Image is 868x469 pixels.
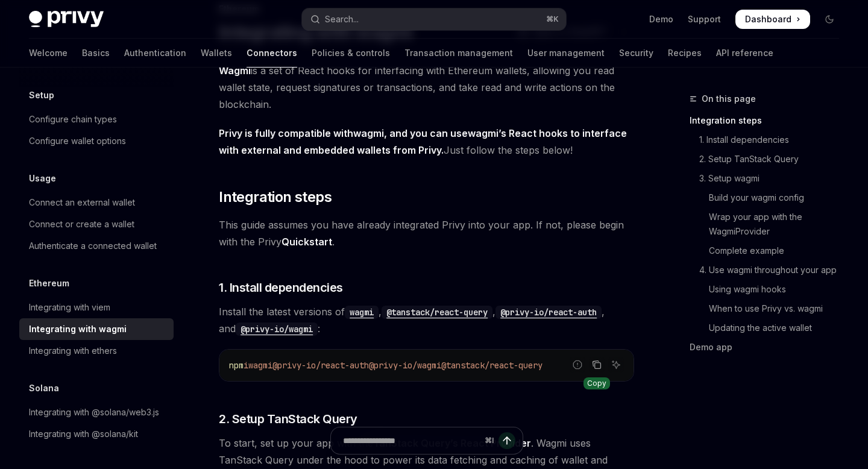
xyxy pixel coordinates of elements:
[219,65,251,77] a: Wagmi
[468,127,498,140] a: wagmi
[244,360,248,371] span: i
[219,62,634,113] span: is a set of React hooks for interfacing with Ethereum wallets, allowing you read wallet state, re...
[219,303,634,337] span: Install the latest versions of , , , and :
[382,306,492,318] a: @tanstack/react-query
[649,13,673,25] a: Demo
[29,39,68,68] a: Welcome
[690,207,849,241] a: Wrap your app with the WagmiProvider
[281,236,332,248] a: Quickstart
[29,427,138,441] div: Integrating with @solana/kit
[29,195,135,210] div: Connect an external wallet
[589,357,605,373] button: Copy the contents from the code block
[702,92,756,106] span: On this page
[19,401,174,423] a: Integrating with @solana/web3.js
[201,39,232,68] a: Wallets
[19,235,174,257] a: Authenticate a connected wallet
[735,10,810,29] a: Dashboard
[29,405,159,420] div: Integrating with @solana/web3.js
[404,39,513,68] a: Transaction management
[688,13,721,25] a: Support
[236,323,318,336] code: @privy-io/wagmi
[353,127,384,140] a: wagmi
[690,188,849,207] a: Build your wagmi config
[219,216,634,250] span: This guide assumes you have already integrated Privy into your app. If not, please begin with the...
[82,39,110,68] a: Basics
[690,318,849,338] a: Updating the active wallet
[29,276,69,291] h5: Ethereum
[124,39,186,68] a: Authentication
[745,13,791,25] span: Dashboard
[219,279,343,296] span: 1. Install dependencies
[570,357,585,373] button: Report incorrect code
[19,213,174,235] a: Connect or create a wallet
[29,344,117,358] div: Integrating with ethers
[272,360,369,371] span: @privy-io/react-auth
[369,360,441,371] span: @privy-io/wagmi
[29,112,117,127] div: Configure chain types
[668,39,702,68] a: Recipes
[219,127,627,156] strong: Privy is fully compatible with , and you can use ’s React hooks to interface with external and em...
[29,322,127,336] div: Integrating with wagmi
[19,297,174,318] a: Integrating with viem
[690,299,849,318] a: When to use Privy vs. wagmi
[608,357,624,373] button: Ask AI
[495,306,602,318] a: @privy-io/react-auth
[690,169,849,188] a: 3. Setup wagmi
[19,340,174,362] a: Integrating with ethers
[219,125,634,159] span: Just follow the steps below!
[19,423,174,445] a: Integrating with @solana/kit
[690,241,849,260] a: Complete example
[345,306,379,319] code: wagmi
[690,130,849,150] a: 1. Install dependencies
[29,134,126,148] div: Configure wallet options
[29,11,104,28] img: dark logo
[716,39,773,68] a: API reference
[19,318,174,340] a: Integrating with wagmi
[820,10,839,29] button: Toggle dark mode
[382,306,492,319] code: @tanstack/react-query
[527,39,605,68] a: User management
[247,39,297,68] a: Connectors
[441,360,542,371] span: @tanstack/react-query
[343,427,480,454] input: Ask a question...
[690,111,849,130] a: Integration steps
[29,239,157,253] div: Authenticate a connected wallet
[19,130,174,152] a: Configure wallet options
[583,377,610,389] div: Copy
[29,381,59,395] h5: Solana
[29,217,134,231] div: Connect or create a wallet
[219,187,332,207] span: Integration steps
[345,306,379,318] a: wagmi
[690,260,849,280] a: 4. Use wagmi throughout your app
[29,300,110,315] div: Integrating with viem
[495,306,602,319] code: @privy-io/react-auth
[498,432,515,449] button: Send message
[248,360,272,371] span: wagmi
[312,39,390,68] a: Policies & controls
[619,39,653,68] a: Security
[19,192,174,213] a: Connect an external wallet
[29,171,56,186] h5: Usage
[19,109,174,130] a: Configure chain types
[690,280,849,299] a: Using wagmi hooks
[236,323,318,335] a: @privy-io/wagmi
[229,360,244,371] span: npm
[29,88,54,102] h5: Setup
[219,411,357,427] span: 2. Setup TanStack Query
[302,8,565,30] button: Open search
[325,12,359,27] div: Search...
[546,14,559,24] span: ⌘ K
[690,338,849,357] a: Demo app
[690,150,849,169] a: 2. Setup TanStack Query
